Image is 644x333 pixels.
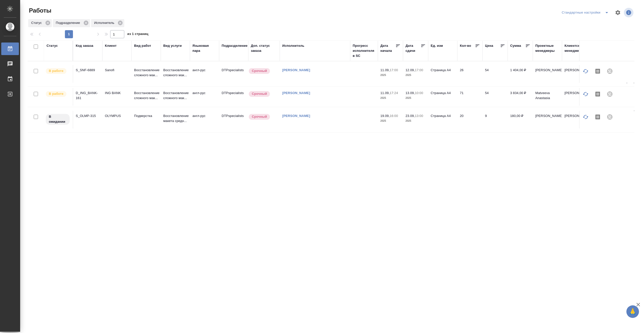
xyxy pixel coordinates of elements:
[580,88,592,100] button: Обновить
[406,96,426,101] p: 2025
[91,19,124,27] div: Исполнитель
[562,88,591,106] td: [PERSON_NAME]
[353,43,375,58] div: Прогресс исполнителя в SC
[508,65,533,83] td: 1 404,00 ₽
[105,68,129,73] p: Sanofi
[219,65,248,83] td: DTPspecialists
[380,73,400,78] p: 2025
[47,43,58,48] div: Статус
[282,91,310,95] a: [PERSON_NAME]
[457,111,482,129] td: 20
[406,68,415,72] p: 12.09,
[282,68,310,72] a: [PERSON_NAME]
[560,9,612,17] div: split button
[626,305,639,318] button: 🙏
[192,43,217,53] div: Языковая пара
[76,68,100,73] div: S_SNF-6889
[482,65,508,83] td: 54
[163,91,187,101] p: Восстановление сложного мак...
[134,43,151,48] div: Вид работ
[604,65,616,77] div: Проект не привязан
[580,65,592,77] button: Обновить
[163,68,187,78] p: Восстановление сложного мак...
[508,88,533,106] td: 3 834,00 ₽
[460,43,471,48] div: Кол-во
[282,114,310,118] a: [PERSON_NAME]
[508,111,533,129] td: 180,00 ₽
[49,114,67,124] p: В ожидании
[76,43,93,48] div: Код заказа
[76,91,100,101] div: D_ING_BANK-161
[565,43,589,53] div: Клиентские менеджеры
[53,19,90,27] div: Подразделение
[190,88,219,106] td: англ-рус
[533,111,562,129] td: [PERSON_NAME]
[428,88,457,106] td: Страница А4
[163,43,182,48] div: Вид услуги
[252,68,267,73] p: Срочный
[56,20,82,25] p: Подразделение
[380,114,390,118] p: 19.09,
[592,65,604,77] button: Скопировать мини-бриф
[134,91,158,101] p: Восстановление сложного мак...
[482,88,508,106] td: 54
[390,91,398,95] p: 17:24
[628,306,637,317] span: 🙏
[134,113,158,118] p: Подверстка
[562,111,591,129] td: [PERSON_NAME]
[190,111,219,129] td: англ-рус
[406,118,426,123] p: 2025
[163,113,187,123] p: Восстановление макета средн...
[49,91,63,96] p: В работе
[406,73,426,78] p: 2025
[533,65,562,83] td: [PERSON_NAME]
[45,113,70,125] div: Исполнитель назначен, приступать к работе пока рано
[415,114,423,118] p: 13:00
[380,43,395,53] div: Дата начала
[251,43,277,53] div: Доп. статус заказа
[580,111,592,123] button: Обновить
[510,43,521,48] div: Сумма
[380,96,400,101] p: 2025
[105,43,116,48] div: Клиент
[533,88,562,106] td: Matveeva Anastasia
[612,7,624,19] span: Настроить таблицу
[380,68,390,72] p: 11.09,
[562,65,591,83] td: [PERSON_NAME]
[406,91,415,95] p: 13.09,
[428,65,457,83] td: Страница А4
[428,111,457,129] td: Страница А4
[592,88,604,100] button: Скопировать мини-бриф
[190,65,219,83] td: англ-рус
[105,113,129,118] p: OLYMPUS
[390,68,398,72] p: 17:00
[94,20,116,25] p: Исполнитель
[252,114,267,119] p: Срочный
[535,43,559,53] div: Проектные менеджеры
[406,114,415,118] p: 23.09,
[222,43,248,48] div: Подразделение
[482,111,508,129] td: 9
[219,88,248,106] td: DTPspecialists
[624,8,634,17] span: Посмотреть информацию
[45,91,70,97] div: Исполнитель выполняет работу
[105,91,129,96] p: ING BANK
[380,118,400,123] p: 2025
[252,91,267,96] p: Срочный
[45,68,70,74] div: Исполнитель выполняет работу
[457,88,482,106] td: 71
[28,19,52,27] div: Статус
[76,113,100,118] div: S_OLMP-315
[31,20,44,25] p: Статус
[592,111,604,123] button: Скопировать мини-бриф
[485,43,493,48] div: Цена
[457,65,482,83] td: 26
[127,31,148,38] span: из 1 страниц
[219,111,248,129] td: DTPspecialists
[28,7,51,15] span: Работы
[390,114,398,118] p: 16:00
[604,111,616,123] div: Проект не привязан
[431,43,443,48] div: Ед. изм
[415,68,423,72] p: 17:00
[380,91,390,95] p: 11.09,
